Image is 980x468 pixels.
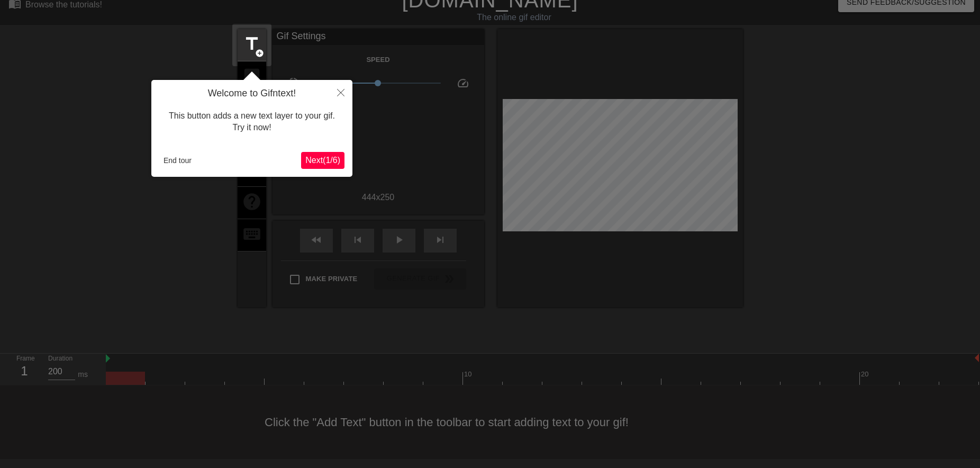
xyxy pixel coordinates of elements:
h4: Welcome to Gifntext! [159,88,344,100]
span: Next ( 1 / 6 ) [305,156,340,165]
div: This button adds a new text layer to your gif. Try it now! [159,100,344,145]
button: End tour [159,152,196,168]
button: Next [301,152,344,169]
button: Close [329,80,352,104]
